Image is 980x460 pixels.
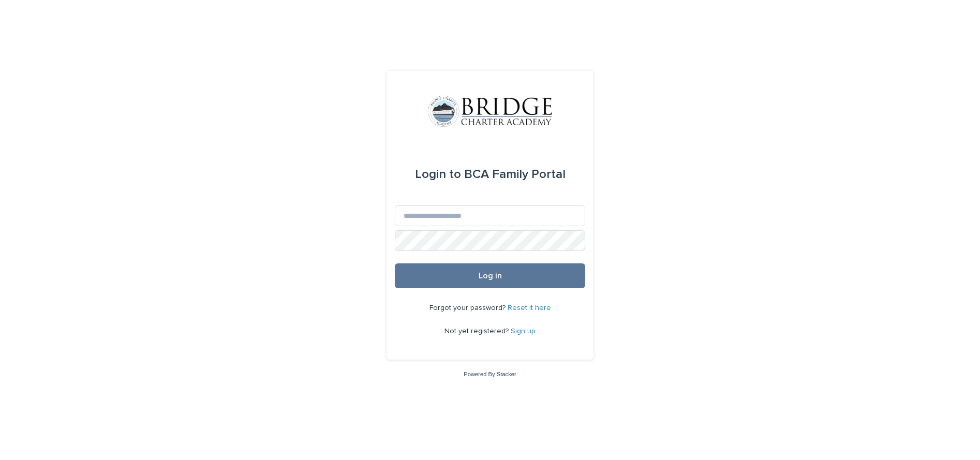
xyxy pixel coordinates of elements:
[395,263,585,288] button: Log in
[415,168,461,181] span: Login to
[511,328,536,335] a: Sign up
[429,304,508,311] span: Forgot your password?
[444,328,511,335] span: Not yet registered?
[415,160,566,189] div: BCA Family Portal
[428,96,552,127] img: V1C1m3IdTEidaUdm9Hs0
[479,272,502,280] span: Log in
[508,304,551,311] a: Reset it here
[464,371,516,377] a: Powered By Stacker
